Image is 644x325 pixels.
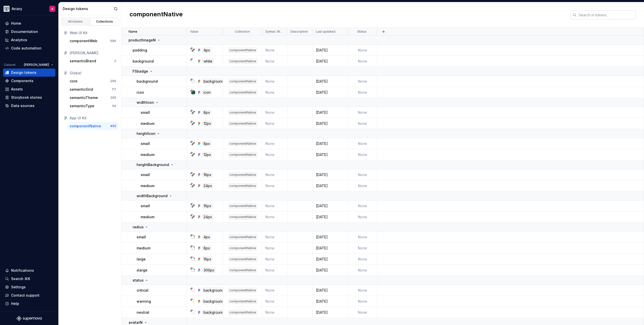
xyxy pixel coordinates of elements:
[110,96,116,100] div: 266
[141,110,150,115] p: small
[3,291,55,299] button: Contact support
[348,211,377,223] td: None
[202,256,213,262] div: 16px
[313,59,347,64] div: [DATE]
[202,47,211,53] div: 4px
[202,90,212,95] div: icon
[110,124,116,128] div: 455
[228,90,257,95] div: componentNative
[137,90,144,95] p: icon
[92,20,117,24] div: Collections
[11,276,30,281] div: Search ⌘K
[141,203,150,208] p: small
[262,180,288,191] td: None
[262,285,288,296] td: None
[70,71,116,76] div: Global
[129,38,156,43] p: productImageN
[68,77,118,85] button: core296
[202,234,211,240] div: 4px
[313,90,347,95] div: [DATE]
[313,246,347,251] div: [DATE]
[11,293,39,298] div: Contact support
[262,149,288,160] td: None
[228,214,257,220] div: componentNative
[70,50,116,56] div: [PERSON_NAME]
[133,225,144,230] p: radius
[262,232,288,243] td: None
[141,121,154,126] p: medium
[70,124,101,129] div: componentNative
[262,169,288,180] td: None
[137,310,149,315] p: neutral
[11,37,27,42] div: Analytics
[202,183,213,189] div: 24px
[228,79,257,84] div: componentNative
[114,59,116,63] div: 2
[262,211,288,223] td: None
[3,69,55,77] a: Design tokens
[262,254,288,265] td: None
[11,78,33,83] div: Components
[11,29,38,34] div: Documentation
[137,193,168,198] p: widthBackground
[3,283,55,291] a: Settings
[141,172,150,177] p: small
[70,116,116,121] div: App UI Kit
[313,257,347,262] div: [DATE]
[348,107,377,118] td: None
[228,152,257,157] div: componentNative
[291,30,308,34] p: Description
[313,172,347,177] div: [DATE]
[17,316,42,321] svg: Supernova Logo
[262,200,288,211] td: None
[51,7,53,11] div: A
[313,141,347,146] div: [DATE]
[348,118,377,129] td: None
[68,57,118,65] button: semanticBrand2
[11,70,36,75] div: Design tokens
[70,87,93,92] div: semanticGrid
[313,79,347,84] div: [DATE]
[141,152,154,157] p: medium
[3,85,55,93] a: Assets
[202,288,235,293] div: backgroundLevel1
[137,100,154,105] p: widthIcon
[137,299,151,304] p: warning
[262,87,288,98] td: None
[262,307,288,318] td: None
[348,56,377,67] td: None
[24,63,49,67] span: [PERSON_NAME]
[112,104,116,108] div: 69
[228,121,257,126] div: componentNative
[235,30,250,34] p: Collection
[63,20,88,24] div: All tokens
[3,36,55,44] a: Analytics
[348,169,377,180] td: None
[228,246,257,251] div: componentNative
[68,102,118,110] button: semanticType69
[137,288,148,293] p: critical
[130,10,183,19] h2: componentNative
[129,30,137,34] p: Name
[228,310,257,315] div: componentNative
[348,76,377,87] td: None
[202,245,211,251] div: 8px
[228,110,257,115] div: componentNative
[262,265,288,276] td: None
[228,257,257,262] div: componentNative
[11,87,23,92] div: Assets
[202,214,213,220] div: 24px
[348,87,377,98] td: None
[228,172,257,177] div: componentNative
[313,183,347,188] div: [DATE]
[228,288,257,293] div: componentNative
[313,299,347,304] div: [DATE]
[357,30,367,34] p: Status
[141,214,154,220] p: medium
[137,268,147,273] p: xlarge
[262,138,288,149] td: None
[348,45,377,56] td: None
[262,45,288,56] td: None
